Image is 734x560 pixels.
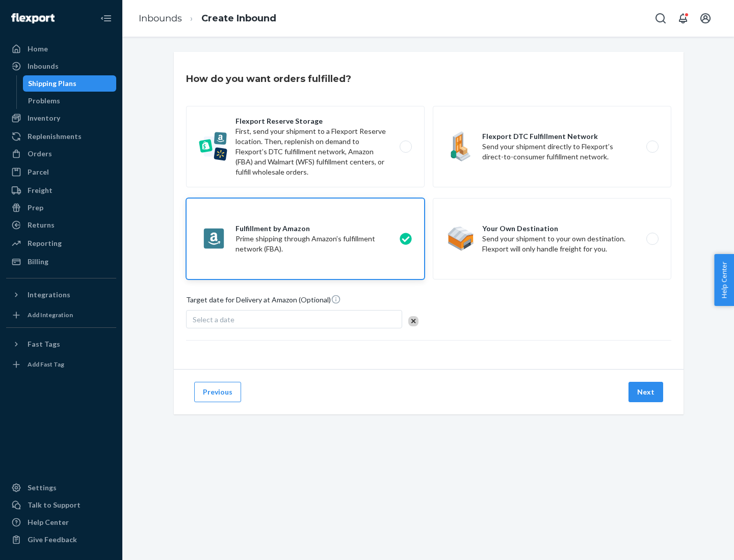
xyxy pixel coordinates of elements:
[6,480,116,496] a: Settings
[6,146,116,162] a: Orders
[673,8,693,29] button: Open notifications
[28,290,70,300] div: Integrations
[23,75,117,92] a: Shipping Plans
[6,254,116,270] a: Billing
[6,514,116,530] a: Help Center
[6,128,116,145] a: Replenishments
[96,8,116,29] button: Close Navigation
[714,254,734,306] button: Help Center
[11,13,55,23] img: Flexport logo
[6,336,116,352] button: Fast Tags
[6,58,116,74] a: Inbounds
[28,220,55,230] div: Returns
[186,72,351,86] h3: How do you want orders fulfilled?
[193,315,234,324] span: Select a date
[28,483,57,493] div: Settings
[695,8,716,29] button: Open account menu
[201,13,276,24] a: Create Inbound
[6,200,116,216] a: Prep
[6,41,116,57] a: Home
[28,535,77,545] div: Give Feedback
[28,339,60,349] div: Fast Tags
[6,110,116,126] a: Inventory
[28,203,43,213] div: Prep
[28,61,59,71] div: Inbounds
[28,517,69,527] div: Help Center
[28,167,49,177] div: Parcel
[6,497,116,513] a: Talk to Support
[130,4,284,34] ol: breadcrumbs
[28,257,48,267] div: Billing
[6,182,116,199] a: Freight
[650,8,671,29] button: Open Search Box
[6,531,116,548] button: Give Feedback
[6,235,116,251] a: Reporting
[6,217,116,233] a: Returns
[28,131,82,142] div: Replenishments
[28,311,73,319] div: Add Integration
[628,382,663,402] button: Next
[28,238,62,248] div: Reporting
[186,294,341,309] span: Target date for Delivery at Amazon (Optional)
[6,287,116,303] button: Integrations
[6,307,116,323] a: Add Integration
[28,96,60,106] div: Problems
[6,356,116,373] a: Add Fast Tag
[28,185,53,195] div: Freight
[139,13,182,24] a: Inbounds
[28,360,64,369] div: Add Fast Tag
[28,78,76,89] div: Shipping Plans
[28,500,81,510] div: Talk to Support
[6,164,116,180] a: Parcel
[194,382,241,402] button: Previous
[28,149,52,159] div: Orders
[28,44,48,54] div: Home
[28,113,60,123] div: Inventory
[23,93,117,109] a: Problems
